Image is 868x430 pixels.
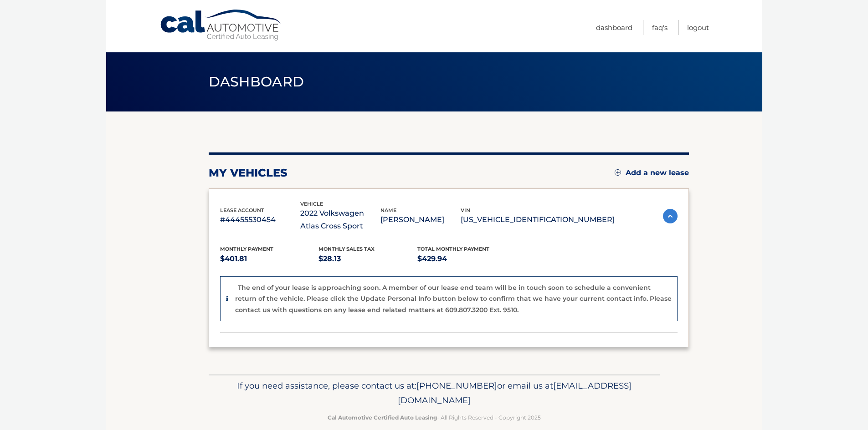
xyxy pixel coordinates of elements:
[615,169,621,176] img: add.svg
[318,253,417,265] p: $28.13
[318,246,375,252] span: Monthly sales Tax
[663,209,678,223] img: accordion-active.svg
[380,207,396,213] span: name
[209,73,304,90] span: Dashboard
[220,207,264,213] span: lease account
[417,253,516,265] p: $429.94
[398,380,632,405] span: [EMAIL_ADDRESS][DOMAIN_NAME]
[209,166,288,180] h2: my vehicles
[235,283,672,314] p: The end of your lease is approaching soon. A member of our lease end team will be in touch soon t...
[215,379,654,408] p: If you need assistance, please contact us at: or email us at
[687,20,709,35] a: Logout
[220,246,273,252] span: Monthly Payment
[220,253,319,265] p: $401.81
[615,168,689,177] a: Add a new lease
[652,20,668,35] a: FAQ's
[300,201,323,207] span: vehicle
[461,207,470,213] span: vin
[416,380,497,391] span: [PHONE_NUMBER]
[300,207,380,233] p: 2022 Volkswagen Atlas Cross Sport
[461,213,615,226] p: [US_VEHICLE_IDENTIFICATION_NUMBER]
[328,414,437,421] strong: Cal Automotive Certified Auto Leasing
[215,413,654,422] p: - All Rights Reserved - Copyright 2025
[220,213,300,226] p: #44455530454
[596,20,632,35] a: Dashboard
[380,213,461,226] p: [PERSON_NAME]
[417,246,489,252] span: Total Monthly Payment
[159,9,282,41] a: Cal Automotive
